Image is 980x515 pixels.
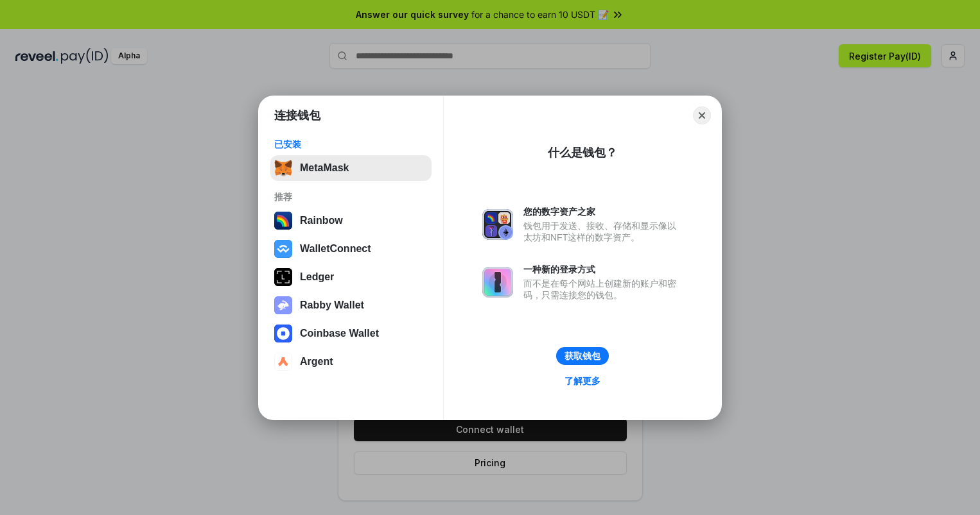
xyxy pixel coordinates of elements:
div: 了解更多 [564,375,600,387]
img: svg+xml,%3Csvg%20xmlns%3D%22http%3A%2F%2Fwww.w3.org%2F2000%2Fsvg%22%20fill%3D%22none%22%20viewBox... [274,296,292,314]
img: svg+xml,%3Csvg%20width%3D%22120%22%20height%3D%22120%22%20viewBox%3D%220%200%20120%20120%22%20fil... [274,212,292,230]
div: 而不是在每个网站上创建新的账户和密码，只需连接您的钱包。 [523,278,683,301]
button: Rabby Wallet [270,292,432,318]
button: Close [693,106,711,124]
img: svg+xml,%3Csvg%20xmlns%3D%22http%3A%2F%2Fwww.w3.org%2F2000%2Fsvg%22%20fill%3D%22none%22%20viewBox... [482,267,513,298]
button: WalletConnect [270,236,432,262]
img: svg+xml,%3Csvg%20fill%3D%22none%22%20height%3D%2233%22%20viewBox%3D%220%200%2035%2033%22%20width%... [274,159,292,177]
div: Argent [300,356,333,367]
button: Rainbow [270,208,432,233]
div: Ledger [300,271,334,283]
img: svg+xml,%3Csvg%20xmlns%3D%22http%3A%2F%2Fwww.w3.org%2F2000%2Fsvg%22%20fill%3D%22none%22%20viewBox... [482,209,513,240]
div: 一种新的登录方式 [523,264,683,275]
button: 获取钱包 [556,347,609,365]
img: svg+xml,%3Csvg%20width%3D%2228%22%20height%3D%2228%22%20viewBox%3D%220%200%2028%2028%22%20fill%3D... [274,353,292,371]
div: Rainbow [300,215,343,226]
div: 推荐 [274,191,428,203]
div: 钱包用于发送、接收、存储和显示像以太坊和NFT这样的数字资产。 [523,220,683,243]
div: Coinbase Wallet [300,328,379,339]
div: 您的数字资产之家 [523,206,683,217]
button: Ledger [270,264,432,290]
img: svg+xml,%3Csvg%20xmlns%3D%22http%3A%2F%2Fwww.w3.org%2F2000%2Fsvg%22%20width%3D%2228%22%20height%3... [274,268,292,286]
div: WalletConnect [300,243,371,255]
div: MetaMask [300,162,349,174]
button: MetaMask [270,155,432,181]
div: 什么是钱包？ [548,145,617,160]
button: Coinbase Wallet [270,321,432,346]
a: 了解更多 [557,373,608,389]
button: Argent [270,349,432,375]
div: 已安装 [274,139,428,150]
div: Rabby Wallet [300,300,364,311]
img: svg+xml,%3Csvg%20width%3D%2228%22%20height%3D%2228%22%20viewBox%3D%220%200%2028%2028%22%20fill%3D... [274,240,292,258]
h1: 连接钱包 [274,108,320,123]
div: 获取钱包 [564,350,600,362]
img: svg+xml,%3Csvg%20width%3D%2228%22%20height%3D%2228%22%20viewBox%3D%220%200%2028%2028%22%20fill%3D... [274,325,292,342]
